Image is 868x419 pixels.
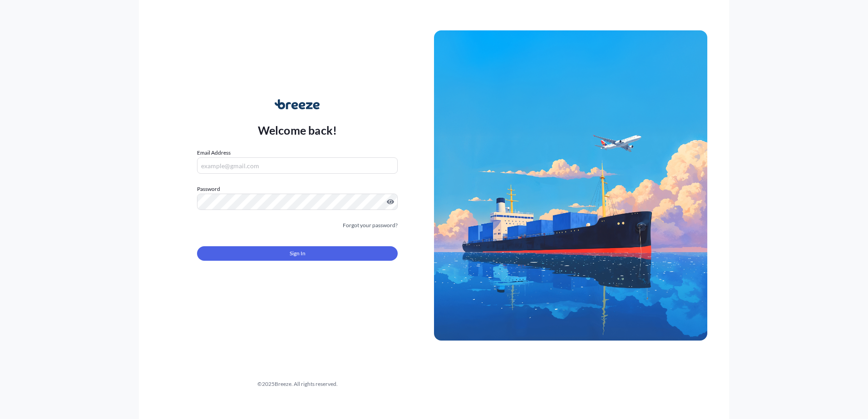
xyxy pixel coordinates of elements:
[197,157,398,174] input: example@gmail.com
[197,148,231,157] label: Email Address
[161,380,434,389] div: © 2025 Breeze. All rights reserved.
[387,198,394,205] button: Show password
[197,185,398,194] label: Password
[434,30,707,341] img: Ship illustration
[197,246,398,261] button: Sign In
[343,221,398,230] a: Forgot your password?
[290,249,306,258] span: Sign In
[258,123,337,137] p: Welcome back!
